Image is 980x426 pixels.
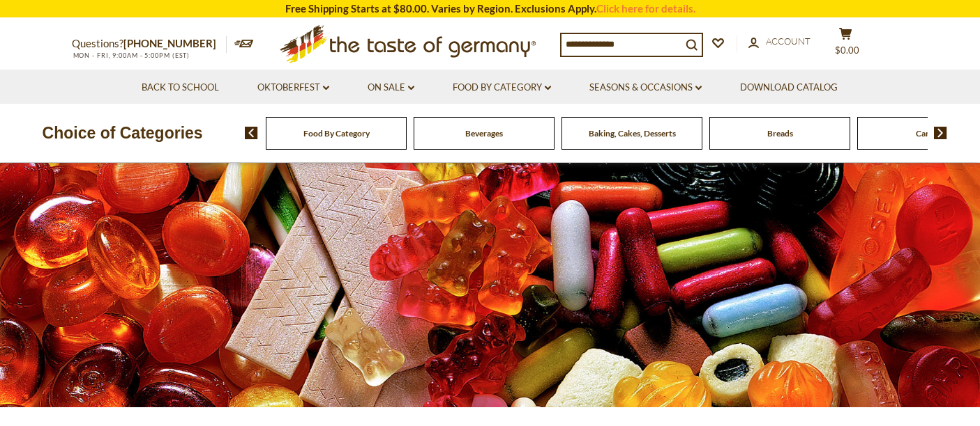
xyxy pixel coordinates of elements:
[303,128,370,139] a: Food By Category
[916,128,940,139] a: Candy
[748,34,811,49] a: Account
[123,37,216,49] a: [PHONE_NUMBER]
[835,45,859,56] span: $0.00
[453,80,551,95] a: Food By Category
[257,80,329,95] a: Oktoberfest
[142,80,219,95] a: Back to School
[596,2,695,15] a: Click here for details.
[245,127,258,139] img: previous arrow
[740,80,838,95] a: Download Catalog
[766,35,811,47] span: Account
[72,35,227,53] p: Questions?
[767,128,793,139] a: Breads
[934,127,947,139] img: next arrow
[72,52,190,59] span: MON - FRI, 9:00AM - 5:00PM (EST)
[589,80,702,95] a: Seasons & Occasions
[825,27,867,62] button: $0.00
[368,80,414,95] a: On Sale
[465,128,503,139] a: Beverages
[589,128,676,139] a: Baking, Cakes, Desserts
